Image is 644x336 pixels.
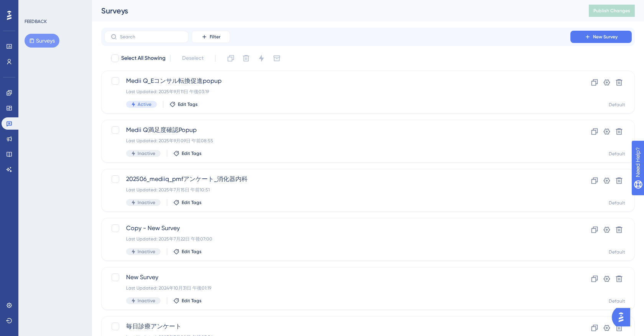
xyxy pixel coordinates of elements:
iframe: UserGuiding AI Assistant Launcher [612,306,635,329]
span: Medii Q_Eコンサル転換促進popup [126,76,549,86]
span: Inactive [138,199,155,206]
div: Last Updated: 2025年7月22日 午後07:00 [126,236,549,242]
span: 毎日診療アンケート [126,322,549,331]
span: Publish Changes [593,8,630,14]
span: Inactive [138,150,155,156]
button: Edit Tags [173,298,202,304]
span: Need Help? [18,2,48,11]
div: Default [609,102,625,108]
div: Default [609,200,625,206]
span: Edit Tags [182,298,202,304]
button: Surveys [25,34,59,48]
span: Copy - New Survey [126,224,549,233]
div: Default [609,249,625,255]
div: Default [609,151,625,157]
span: Inactive [138,249,155,255]
div: Last Updated: 2025年9月11日 午後03:19 [126,89,549,95]
span: Select All Showing [121,54,166,63]
span: Deselect [182,54,204,63]
span: Inactive [138,298,155,304]
span: Edit Tags [182,199,202,206]
button: Edit Tags [173,199,202,206]
span: Medii Q満足度確認Popup [126,125,549,135]
span: New Survey [126,273,549,282]
button: Edit Tags [169,101,198,107]
div: Last Updated: 2025年9月09日 午前08:55 [126,138,549,144]
button: New Survey [570,31,632,43]
span: New Survey [593,34,618,40]
button: Edit Tags [173,249,202,255]
span: Edit Tags [182,150,202,156]
div: FEEDBACK [25,18,47,25]
button: Deselect [175,51,210,65]
span: Active [138,101,151,107]
div: Default [609,298,625,304]
span: 202506_mediiq_pmfアンケート_消化器内科 [126,175,549,184]
div: Surveys [101,5,570,16]
button: Edit Tags [173,150,202,156]
div: Last Updated: 2025年7月15日 午前10:51 [126,187,549,193]
span: Edit Tags [178,101,198,107]
button: Filter [192,31,230,43]
input: Search [120,34,182,40]
span: Edit Tags [182,249,202,255]
span: Filter [210,34,220,40]
button: Publish Changes [589,5,635,17]
div: Last Updated: 2024年10月31日 午後01:19 [126,285,549,291]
